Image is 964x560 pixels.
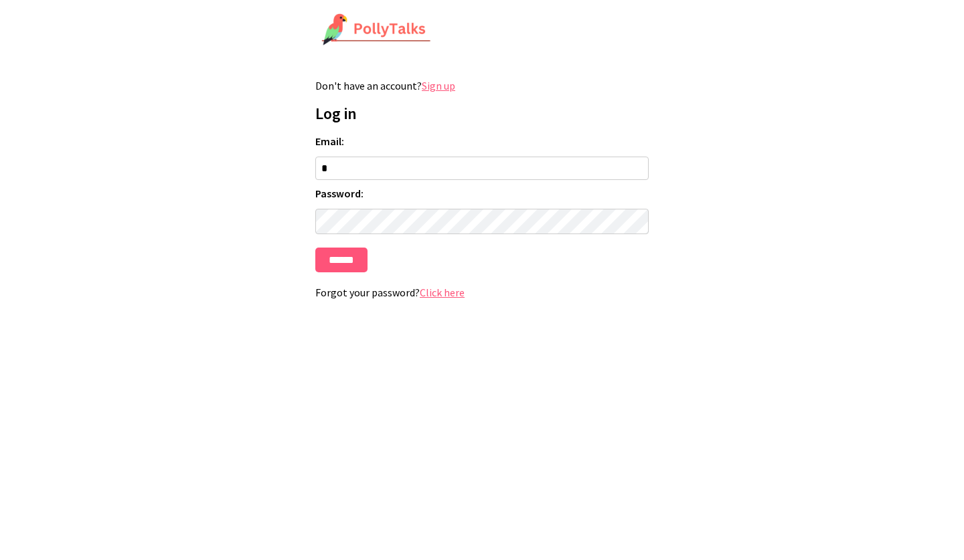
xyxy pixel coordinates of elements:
[321,13,431,47] img: PollyTalks Logo
[315,103,649,124] h1: Log in
[315,286,649,299] p: Forgot your password?
[420,286,465,299] a: Click here
[315,187,649,200] label: Password:
[315,79,649,92] p: Don't have an account?
[422,79,455,92] a: Sign up
[315,134,649,148] label: Email:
